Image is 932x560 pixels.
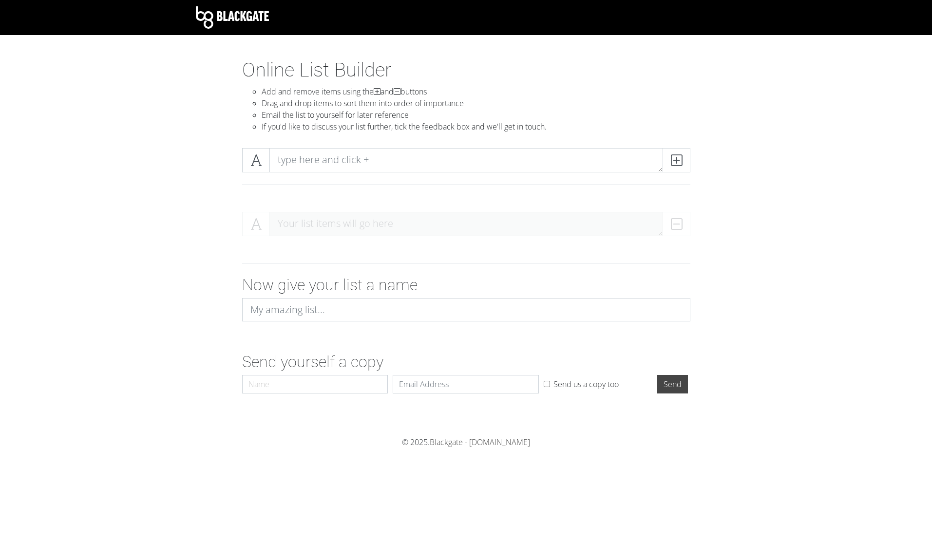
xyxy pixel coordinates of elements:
[196,6,269,29] img: Blackgate
[262,121,690,132] li: If you'd like to discuss your list further, tick the feedback box and we'll get in touch.
[657,375,688,393] input: Send
[242,58,690,82] h1: Online List Builder
[242,276,690,294] h2: Now give your list a name
[393,375,539,393] input: Email Address
[242,353,690,371] h2: Send yourself a copy
[242,298,690,321] input: My amazing list...
[196,436,737,448] div: © 2025.
[430,437,530,448] a: Blackgate - [DOMAIN_NAME]
[553,378,619,390] label: Send us a copy too
[262,97,690,109] li: Drag and drop items to sort them into order of importance
[242,375,388,393] input: Name
[262,86,690,97] li: Add and remove items using the and buttons
[262,109,690,121] li: Email the list to yourself for later reference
